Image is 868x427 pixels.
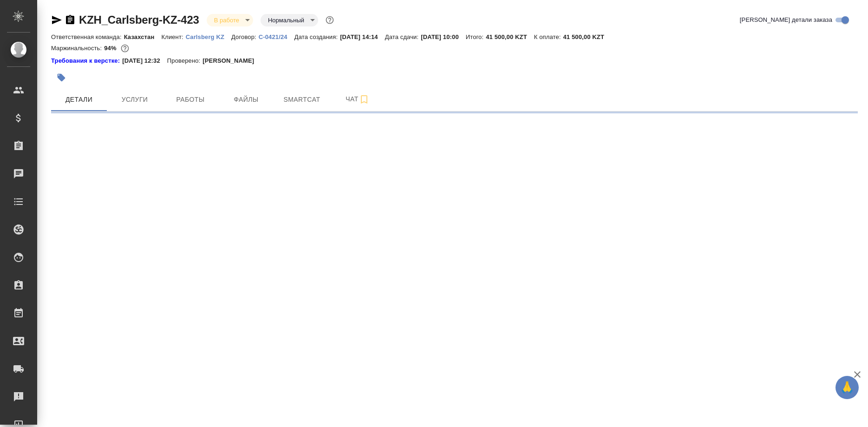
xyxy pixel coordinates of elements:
[835,376,859,399] button: 🙏
[259,33,294,40] p: С-0421/24
[119,42,131,54] button: 0.00 KZT; 318.00 RUB;
[51,14,62,26] button: Скопировать ссылку для ЯМессенджера
[259,33,294,40] a: С-0421/24
[161,33,185,40] p: Клиент:
[124,33,162,40] p: Казахстан
[294,33,340,40] p: Дата создания:
[324,14,336,26] button: Доп статусы указывают на важность/срочность заказа
[534,33,563,40] p: К оплате:
[486,33,534,40] p: 41 500,00 KZT
[261,14,318,26] div: В работе
[112,94,157,105] span: Услуги
[79,13,199,26] a: KZH_Carlsberg-KZ-423
[340,33,385,40] p: [DATE] 14:14
[421,33,466,40] p: [DATE] 10:00
[65,14,76,26] button: Скопировать ссылку
[51,56,122,66] a: Требования к верстке:
[202,56,261,66] p: [PERSON_NAME]
[211,16,242,24] button: В работе
[265,16,307,24] button: Нормальный
[167,56,203,66] p: Проверено:
[385,33,421,40] p: Дата сдачи:
[51,67,72,88] button: Добавить тэг
[224,94,268,105] span: Файлы
[51,45,104,52] p: Маржинальность:
[57,94,101,105] span: Детали
[563,33,611,40] p: 41 500,00 KZT
[122,56,167,66] p: [DATE] 12:32
[168,94,213,105] span: Работы
[51,56,122,66] div: Нажми, чтобы открыть папку с инструкцией
[186,33,231,40] p: Carlsberg KZ
[359,94,370,105] svg: Подписаться
[51,33,124,40] p: Ответственная команда:
[104,45,118,52] p: 94%
[839,378,855,397] span: 🙏
[186,33,231,40] a: Carlsberg KZ
[335,93,380,105] span: Чат
[231,33,259,40] p: Договор:
[466,33,486,40] p: Итого:
[740,15,832,25] span: [PERSON_NAME] детали заказа
[207,14,253,26] div: В работе
[280,94,324,105] span: Smartcat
